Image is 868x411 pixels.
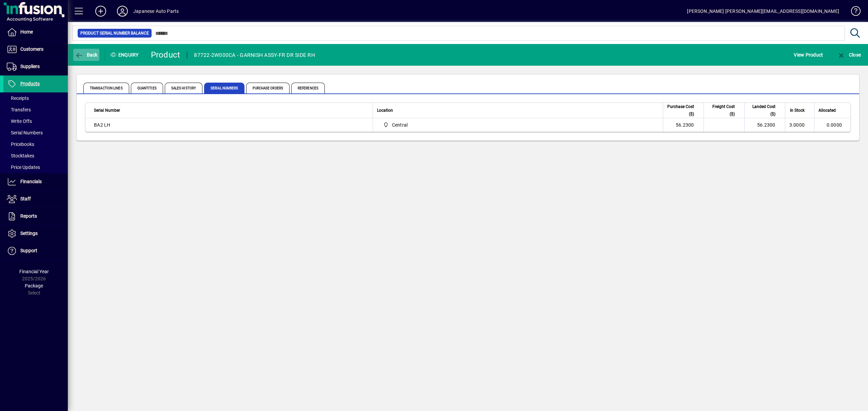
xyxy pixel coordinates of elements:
span: In Stock [790,107,805,114]
span: Serial Numbers [204,83,244,93]
div: Serial Number [94,107,369,114]
div: [PERSON_NAME] [PERSON_NAME][EMAIL_ADDRESS][DOMAIN_NAME] [687,6,839,17]
button: Close [835,49,863,61]
span: Financials [20,179,42,184]
a: Knowledge Base [846,1,860,23]
span: Purchase Cost ($) [667,103,694,118]
div: Japanese Auto Parts [133,6,179,17]
button: View Product [792,49,825,61]
a: Financials [3,173,68,190]
span: Receipts [7,95,29,101]
td: 56.2300 [744,118,785,132]
span: Price Updates [7,165,40,170]
span: Suppliers [20,64,40,69]
a: Staff [3,191,68,208]
span: Customers [20,46,43,52]
span: Stocktakes [7,153,34,158]
a: Receipts [3,92,68,104]
td: 0.0000 [814,118,850,132]
span: Product Serial Number Balance [80,30,149,37]
a: Reports [3,208,68,225]
span: Transfers [7,107,31,112]
a: Home [3,24,68,41]
div: 87722-2W000CA - GARNISH ASSY-FR DR SIDE RH [194,50,315,61]
span: Central [392,122,408,128]
span: Purchase Orders [246,83,290,93]
span: Close [837,52,861,58]
button: Add [90,5,112,17]
span: Write Offs [7,118,32,124]
span: Staff [20,196,31,201]
div: Location [377,107,658,114]
a: Customers [3,41,68,58]
a: Stocktakes [3,150,68,161]
span: View Product [794,49,823,60]
td: 56.2300 [663,118,704,132]
span: Serial Number [94,107,120,114]
span: References [291,83,325,93]
td: 3.0000 [785,118,814,132]
a: Support [3,242,68,259]
div: Freight Cost ($) [708,103,741,118]
span: Package [25,283,43,288]
a: Suppliers [3,58,68,75]
span: Transaction Lines [83,83,129,93]
span: Sales History [165,83,202,93]
a: Serial Numbers [3,127,68,138]
span: Settings [20,231,38,236]
div: Enquiry [105,49,146,60]
span: Central [380,121,655,129]
span: Location [377,107,393,114]
span: Financial Year [19,269,49,274]
div: Landed Cost ($) [749,103,782,118]
button: Profile [112,5,133,17]
button: Back [73,49,99,61]
div: Purchase Cost ($) [667,103,700,118]
a: Pricebooks [3,138,68,150]
div: Allocated [818,107,842,114]
span: Support [20,248,37,253]
app-page-header-button: Close enquiry [830,49,868,61]
div: In Stock [789,107,811,114]
a: Write Offs [3,115,68,127]
span: Serial Numbers [7,130,43,135]
a: Settings [3,225,68,242]
div: Product [151,49,180,60]
span: Allocated [818,107,836,114]
span: Back [75,52,98,58]
span: Products [20,81,40,86]
span: Landed Cost ($) [749,103,775,118]
a: Transfers [3,104,68,115]
span: Reports [20,213,37,219]
span: Quantities [131,83,163,93]
app-page-header-button: Back [68,49,105,61]
span: Pricebooks [7,142,34,147]
span: Freight Cost ($) [708,103,735,118]
a: Price Updates [3,161,68,173]
span: Home [20,29,33,35]
td: BA2 LH [85,118,373,132]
